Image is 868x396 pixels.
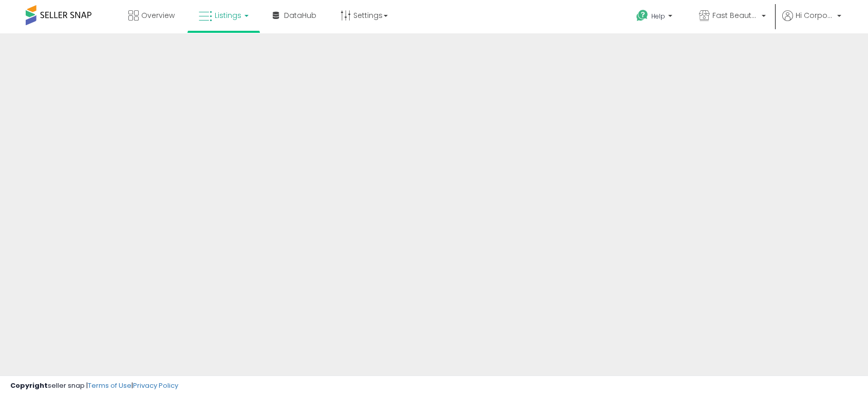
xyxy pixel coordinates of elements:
[88,381,131,390] a: Terms of Use
[712,10,759,21] span: Fast Beauty ([GEOGRAPHIC_DATA])
[284,10,316,21] span: DataHub
[782,10,841,33] a: Hi Corporate
[215,10,241,21] span: Listings
[796,10,834,21] span: Hi Corporate
[133,381,178,390] a: Privacy Policy
[628,2,683,33] a: Help
[10,381,48,390] strong: Copyright
[651,12,665,21] span: Help
[141,10,175,21] span: Overview
[636,9,649,22] i: Get Help
[10,381,178,391] div: seller snap | |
